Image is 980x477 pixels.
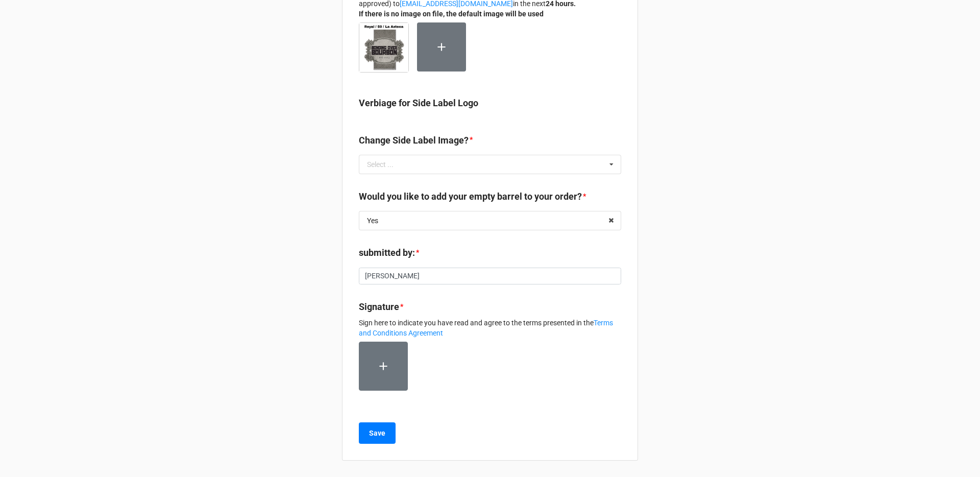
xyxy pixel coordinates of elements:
div: Royal : Bonding Over Bourbon.png [359,22,417,81]
div: Select ... [367,161,394,168]
button: Save [359,422,396,444]
label: Change Side Label Image? [359,133,469,148]
strong: If there is no image on file, the default image will be used [359,10,544,18]
b: Save [369,428,385,439]
label: submitted by: [359,246,415,260]
label: Signature [359,300,399,314]
label: Verbiage for Side Label Logo [359,96,478,110]
p: Sign here to indicate you have read and agree to the terms presented in the [359,318,621,338]
label: Would you like to add your empty barrel to your order? [359,189,582,204]
img: EBoXWMk0h3pDgUEaYwXI7Wulmj4X5dN8pjOflzgn3wA [359,23,408,72]
div: Yes [367,217,378,224]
